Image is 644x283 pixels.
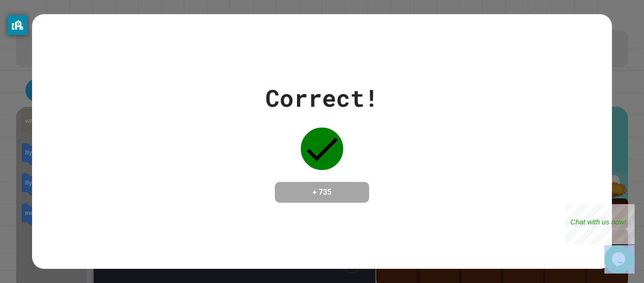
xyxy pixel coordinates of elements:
[566,204,635,244] iframe: chat widget
[284,187,360,198] h4: + 735
[8,15,27,35] button: privacy banner
[265,80,379,116] div: Correct!
[604,245,635,274] iframe: chat widget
